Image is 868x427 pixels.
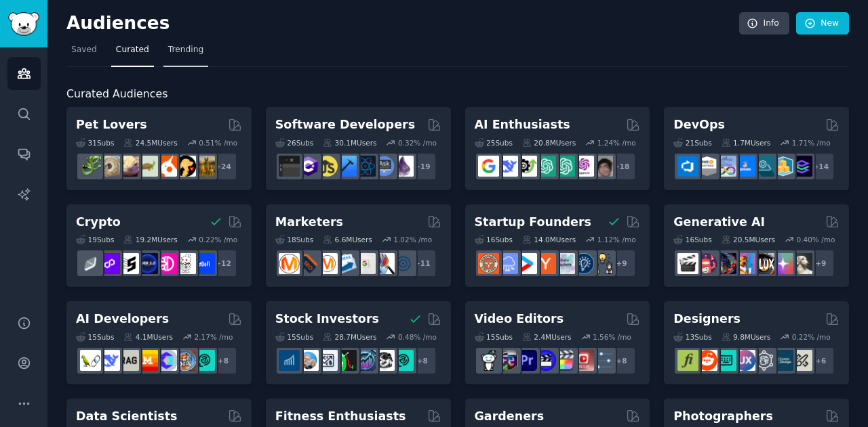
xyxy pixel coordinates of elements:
img: Docker_DevOps [715,156,736,177]
img: swingtrading [374,350,395,371]
div: 30.1M Users [323,138,376,148]
div: 6.6M Users [323,235,372,244]
div: 4.1M Users [123,332,173,342]
div: 19 Sub s [76,235,114,244]
h2: Stock Investors [275,311,379,328]
div: 26 Sub s [275,138,313,148]
div: 1.56 % /mo [593,332,631,342]
img: aws_cdk [772,156,793,177]
img: SaaS [497,253,518,274]
img: turtle [137,156,158,177]
span: Curated [116,44,149,56]
img: Youtubevideo [573,350,594,371]
div: 2.4M Users [522,332,572,342]
div: 0.22 % /mo [792,332,831,342]
a: Info [739,12,789,35]
img: typography [677,350,698,371]
div: 1.12 % /mo [597,235,636,244]
div: + 19 [408,152,437,181]
img: AWS_Certified_Experts [696,156,717,177]
div: 1.7M Users [722,138,771,148]
div: 28.7M Users [323,332,376,342]
h2: Video Editors [475,311,564,328]
img: startup [516,253,537,274]
a: Curated [111,39,154,67]
img: 0xPolygon [99,253,120,274]
div: 9.8M Users [722,332,771,342]
img: FluxAI [753,253,774,274]
img: logodesign [696,350,717,371]
div: 20.5M Users [722,235,775,244]
h2: Generative AI [673,214,765,231]
div: + 6 [806,346,835,375]
img: ethfinance [80,253,101,274]
img: dalle2 [696,253,717,274]
img: CryptoNews [175,253,196,274]
div: + 11 [408,249,437,277]
div: 0.40 % /mo [796,235,835,244]
div: 0.48 % /mo [398,332,437,342]
img: finalcutpro [554,350,575,371]
div: 16 Sub s [475,235,513,244]
div: + 18 [608,152,636,181]
h2: DevOps [673,116,725,133]
img: reactnative [355,156,376,177]
img: elixir [393,156,414,177]
img: growmybusiness [592,253,613,274]
img: Trading [336,350,357,371]
span: Curated Audiences [66,86,167,103]
h2: Audiences [66,13,739,35]
img: OpenSourceAI [156,350,177,371]
img: gopro [478,350,499,371]
h2: Marketers [275,214,343,231]
img: AskComputerScience [374,156,395,177]
img: DeepSeek [497,156,518,177]
img: DreamBooth [791,253,812,274]
img: technicalanalysis [393,350,414,371]
img: indiehackers [554,253,575,274]
img: OnlineMarketing [393,253,414,274]
img: OpenAIDev [573,156,594,177]
div: 15 Sub s [275,332,313,342]
div: 2.17 % /mo [195,332,233,342]
img: PetAdvice [175,156,196,177]
h2: Pet Lovers [76,116,147,133]
img: Emailmarketing [336,253,357,274]
img: web3 [137,253,158,274]
div: 19.2M Users [123,235,177,244]
img: MarketingResearch [374,253,395,274]
img: ValueInvesting [298,350,319,371]
img: deepdream [715,253,736,274]
img: azuredevops [677,156,698,177]
img: AskMarketing [317,253,338,274]
img: learndesign [772,350,793,371]
div: 16 Sub s [673,235,711,244]
div: 31 Sub s [76,138,114,148]
img: VideoEditors [535,350,556,371]
img: llmops [175,350,196,371]
a: Saved [66,39,102,67]
img: cockatiel [156,156,177,177]
img: sdforall [734,253,755,274]
img: UX_Design [791,350,812,371]
h2: Gardeners [475,408,545,425]
div: 18 Sub s [275,235,313,244]
img: iOSProgramming [336,156,357,177]
div: + 9 [806,249,835,277]
img: herpetology [80,156,101,177]
img: GoogleGeminiAI [478,156,499,177]
img: EntrepreneurRideAlong [478,253,499,274]
img: starryai [772,253,793,274]
div: 0.32 % /mo [398,138,437,148]
img: platformengineering [753,156,774,177]
img: googleads [355,253,376,274]
img: Forex [317,350,338,371]
h2: Software Developers [275,116,415,133]
img: premiere [516,350,537,371]
img: postproduction [592,350,613,371]
span: Trending [168,44,203,56]
img: DevOpsLinks [734,156,755,177]
img: defiblockchain [156,253,177,274]
img: chatgpt_promptDesign [535,156,556,177]
div: 13 Sub s [673,332,711,342]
